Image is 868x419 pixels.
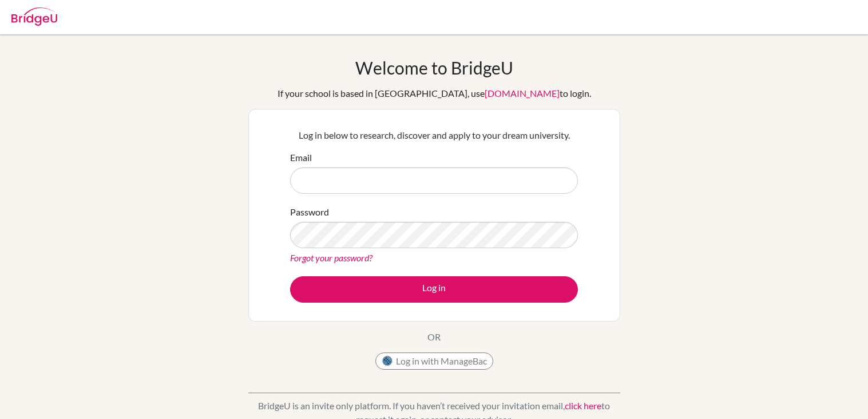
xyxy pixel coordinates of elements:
a: click here [565,400,601,411]
label: Password [290,205,329,219]
h1: Welcome to BridgeU [355,57,513,78]
a: Forgot your password? [290,252,372,263]
label: Email [290,151,312,165]
div: If your school is based in [GEOGRAPHIC_DATA], use to login. [278,87,591,100]
button: Log in [290,276,578,303]
a: [DOMAIN_NAME] [485,88,560,99]
img: Bridge-U [11,7,57,26]
button: Log in with ManageBac [375,353,493,370]
p: OR [427,330,441,344]
p: Log in below to research, discover and apply to your dream university. [290,128,578,142]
